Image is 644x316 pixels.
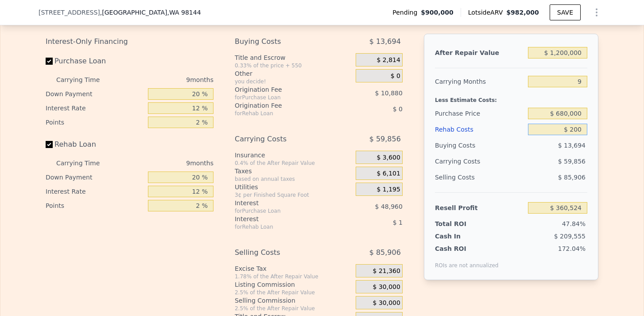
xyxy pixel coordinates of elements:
div: 9 months [117,156,213,170]
span: $ 59,856 [369,131,401,147]
div: Carrying Costs [235,131,334,147]
div: Insurance [235,151,352,160]
span: $ 0 [391,72,400,80]
div: 1.78% of the After Repair Value [235,273,352,280]
div: Points [46,115,144,129]
div: for Rehab Loan [235,223,334,230]
div: for Purchase Loan [235,94,334,101]
div: Buying Costs [435,137,524,153]
div: Origination Fee [235,85,334,94]
div: Selling Costs [235,245,334,261]
span: $ 48,960 [375,203,403,210]
div: 3¢ per Finished Square Foot [235,191,352,199]
span: $ 21,360 [373,267,400,275]
div: Cash ROI [435,244,499,253]
div: Carrying Months [435,74,524,90]
div: Taxes [235,167,352,176]
span: Lotside ARV [468,8,506,17]
div: for Purchase Loan [235,207,334,215]
div: Total ROI [435,219,490,228]
div: Cash In [435,232,490,241]
div: Utilities [235,183,352,191]
button: SAVE [550,4,581,20]
span: , WA 98144 [167,9,201,16]
label: Purchase Loan [46,53,144,69]
div: Interest Rate [46,101,144,115]
div: 2.5% of the After Repair Value [235,305,352,312]
div: Down Payment [46,87,144,101]
span: $ 2,814 [376,56,400,64]
div: Rehab Costs [435,121,524,137]
div: Interest [235,215,334,223]
div: 0.33% of the price + 550 [235,62,352,69]
span: $ 6,101 [376,170,400,178]
div: Purchase Price [435,105,524,121]
div: Excise Tax [235,264,352,273]
span: Pending [392,8,421,17]
span: $ 3,600 [376,154,400,162]
div: 0.4% of the After Repair Value [235,160,352,167]
div: for Rehab Loan [235,110,334,117]
div: Carrying Time [56,73,114,87]
div: Carrying Costs [435,153,490,169]
span: $ 30,000 [373,299,400,307]
div: Buying Costs [235,34,334,50]
span: $ 13,694 [369,34,401,50]
div: you decide! [235,78,352,85]
div: After Repair Value [435,45,524,61]
div: Other [235,69,352,78]
span: , [GEOGRAPHIC_DATA] [100,8,201,17]
div: Interest [235,199,334,207]
span: $900,000 [421,8,454,17]
span: $ 1 [393,219,403,226]
span: 172.04% [558,245,586,252]
button: Show Options [588,4,605,21]
span: 47.84% [562,220,586,227]
div: 9 months [117,73,213,87]
label: Rehab Loan [46,137,144,152]
div: Down Payment [46,170,144,184]
div: Less Estimate Costs: [435,90,587,105]
span: $982,000 [506,9,539,16]
input: Purchase Loan [46,58,53,65]
div: Origination Fee [235,101,334,110]
div: based on annual taxes [235,176,352,183]
span: $ 59,856 [558,158,586,165]
div: Carrying Time [56,156,114,170]
div: 2.5% of the After Repair Value [235,289,352,296]
span: [STREET_ADDRESS] [39,8,100,17]
div: ROIs are not annualized [435,253,499,269]
span: $ 30,000 [373,283,400,291]
div: Selling Costs [435,169,524,185]
div: Resell Profit [435,200,524,216]
span: $ 1,195 [376,186,400,194]
span: $ 0 [393,105,403,113]
span: $ 13,694 [558,142,586,149]
div: Interest-Only Financing [46,34,213,50]
input: Rehab Loan [46,141,53,148]
div: Title and Escrow [235,53,352,62]
div: Interest Rate [46,184,144,199]
div: Points [46,199,144,213]
div: Selling Commission [235,296,352,305]
span: $ 85,906 [369,245,401,261]
div: Listing Commission [235,280,352,289]
span: $ 85,906 [558,174,586,181]
span: $ 10,880 [375,90,403,97]
span: $ 209,555 [554,233,586,240]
